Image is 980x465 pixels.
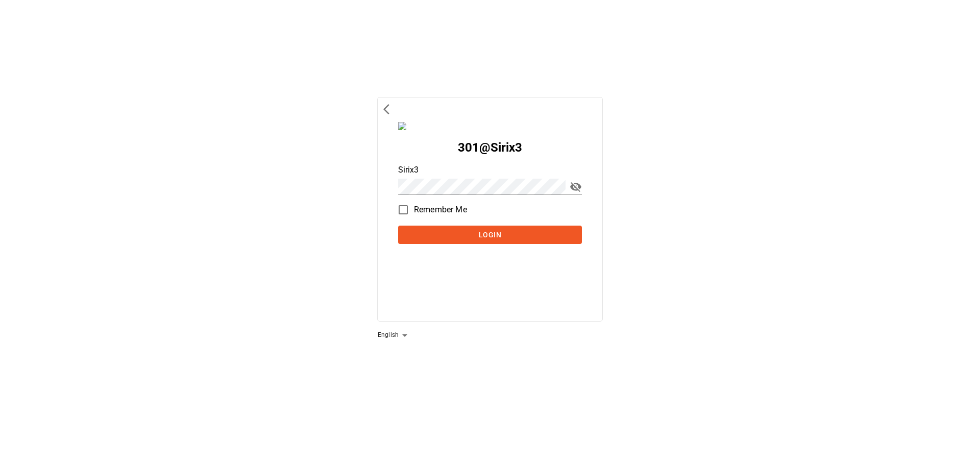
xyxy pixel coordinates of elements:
button: back to previous environments [380,100,399,118]
button: toggle password visibility [570,175,582,199]
img: Logo.png [398,122,582,130]
h2: 301 @ Sirix3 [398,140,582,155]
span: Remember Me [414,204,467,216]
div: Sirix3 [398,140,582,249]
button: Login [398,226,582,244]
div: English [378,327,411,344]
span: Login [402,229,578,241]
